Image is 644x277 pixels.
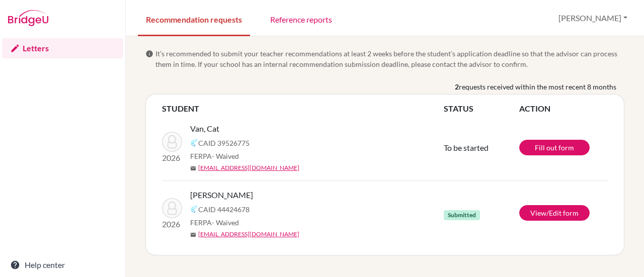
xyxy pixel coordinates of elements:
[190,189,253,201] span: [PERSON_NAME]
[455,81,459,92] b: 2
[198,204,250,215] span: CAID 44424678
[190,139,198,147] img: Common App logo
[2,38,123,58] a: Letters
[212,152,239,160] span: - Waived
[190,232,196,238] span: mail
[519,103,608,115] th: ACTION
[519,205,590,221] a: View/Edit form
[444,210,480,220] span: Submitted
[198,138,250,148] span: CAID 39526775
[2,255,123,275] a: Help center
[162,218,182,230] p: 2026
[138,2,250,36] a: Recommendation requests
[444,103,519,115] th: STATUS
[190,205,198,213] img: Common App logo
[162,198,182,218] img: Chua, Nick Sen
[212,218,239,227] span: - Waived
[519,140,590,155] a: Fill out form
[162,152,182,164] p: 2026
[155,48,624,69] span: It’s recommended to submit your teacher recommendations at least 2 weeks before the student’s app...
[190,151,239,161] span: FERPA
[8,10,48,26] img: Bridge-U
[162,103,444,115] th: STUDENT
[162,132,182,152] img: Van, Cat
[190,123,219,135] span: Van, Cat
[444,143,489,152] span: To be started
[554,9,632,28] button: [PERSON_NAME]
[145,50,153,58] span: info
[459,81,616,92] span: requests received within the most recent 8 months
[262,2,340,36] a: Reference reports
[190,165,196,171] span: mail
[198,230,299,239] a: [EMAIL_ADDRESS][DOMAIN_NAME]
[190,217,239,228] span: FERPA
[198,163,299,172] a: [EMAIL_ADDRESS][DOMAIN_NAME]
